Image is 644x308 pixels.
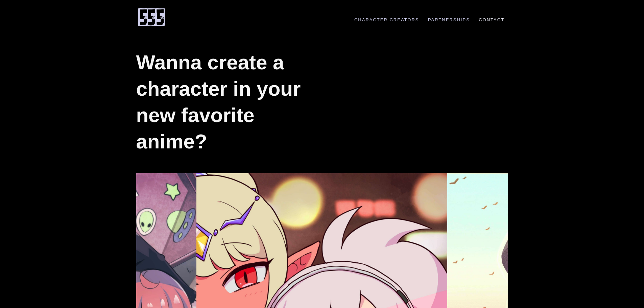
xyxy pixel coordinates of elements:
[475,17,508,22] a: Contact
[351,17,423,22] a: Character Creators
[136,8,167,24] a: 555 Comic
[425,17,474,22] a: Partnerships
[136,49,316,155] h1: Wanna create a character in your new favorite anime?
[136,7,167,26] img: 555 Comic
